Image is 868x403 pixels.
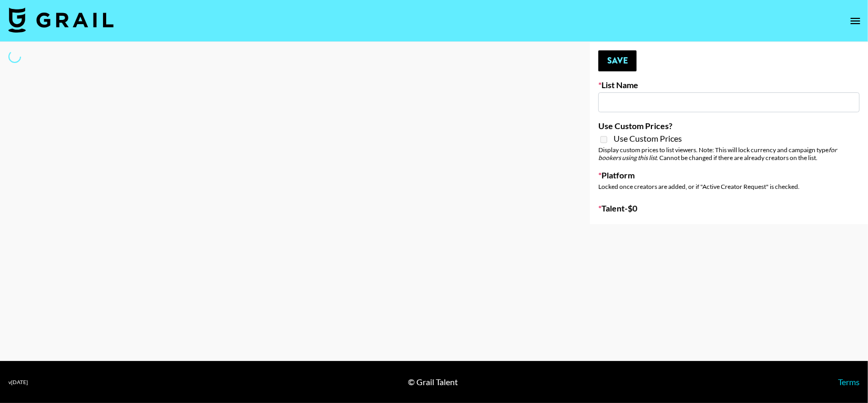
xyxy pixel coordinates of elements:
div: Locked once creators are added, or if "Active Creator Request" is checked. [598,183,860,190]
label: Talent - $ 0 [598,203,860,214]
label: Platform [598,170,860,181]
label: List Name [598,80,860,90]
button: open drawer [845,10,866,31]
label: Use Custom Prices? [598,121,860,131]
div: v [DATE] [8,379,28,386]
span: Use Custom Prices [614,133,682,144]
div: Display custom prices to list viewers. Note: This will lock currency and campaign type . Cannot b... [598,146,860,162]
em: for bookers using this list [598,146,837,162]
a: Terms [838,377,860,387]
img: Grail Talent [8,7,114,33]
button: Save [598,50,637,71]
div: © Grail Talent [408,377,458,387]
